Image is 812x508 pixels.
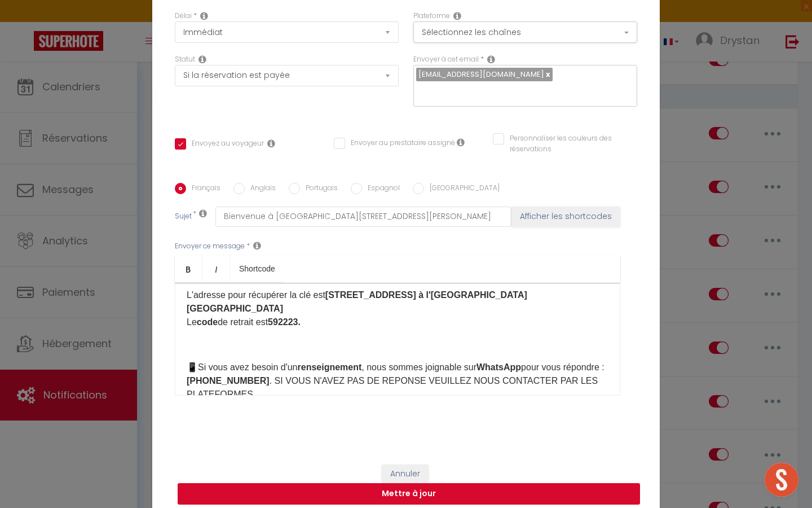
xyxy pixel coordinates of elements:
[187,290,527,313] strong: ​[STREET_ADDRESS] à l'[GEOGRAPHIC_DATA] [GEOGRAPHIC_DATA]
[200,11,208,20] i: Action Time
[424,183,500,195] label: [GEOGRAPHIC_DATA]
[202,255,230,282] a: Italic
[511,207,620,227] button: Afficher les shortcodes
[453,11,461,20] i: Action Channel
[187,338,608,352] p: ​
[187,361,608,401] p: Si vous avez besoin d'un , nous sommes joignable sur pour vous répondre : . SI VOUS N'AVEZ PAS DE...
[230,255,284,282] a: Shortcode
[187,376,270,386] b: [PHONE_NUMBER]
[418,69,544,80] span: [EMAIL_ADDRESS][DOMAIN_NAME]
[298,317,300,327] strong: .
[765,463,798,497] div: Ouvrir le chat
[245,183,276,195] label: Anglais
[187,288,608,329] p: L'adresse pour récupérer la clé est Le de retrait est
[178,483,640,505] button: Mettre à jour
[413,11,450,21] label: Plateforme
[487,55,495,64] i: Recipient
[187,362,198,372] a: 📱
[298,362,362,372] b: renseignement
[198,55,206,64] i: Booking status
[457,138,465,147] i: Envoyer au prestataire si il est assigné
[175,211,192,223] label: Sujet
[175,241,245,252] label: Envoyer ce message
[362,183,400,195] label: Espagnol
[413,21,637,43] button: Sélectionnez les chaînes
[197,317,218,327] strong: code
[268,317,298,327] strong: 592223
[267,139,275,148] i: Envoyer au voyageur
[175,11,192,21] label: Délai
[186,183,220,195] label: Français
[300,183,338,195] label: Portugais
[476,362,521,372] b: WhatsApp
[175,54,195,65] label: Statut
[253,241,261,250] i: Message
[413,54,479,65] label: Envoyer à cet email
[199,209,207,218] i: Subject
[175,255,202,282] a: Bold
[382,465,429,484] button: Annuler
